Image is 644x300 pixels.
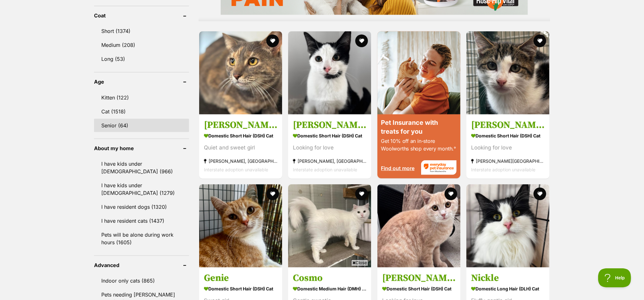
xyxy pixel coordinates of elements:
[94,179,189,200] a: I have kids under [DEMOGRAPHIC_DATA] (1279)
[199,31,282,114] img: Vivian - Domestic Short Hair (DSH) Cat
[382,284,456,293] strong: Domestic Short Hair (DSH) Cat
[199,184,282,267] img: Genie - Domestic Short Hair (DSH) Cat
[94,200,189,214] a: I have resident dogs (1320)
[207,268,437,297] iframe: Advertisement
[356,35,368,47] button: favourite
[466,114,549,178] a: [PERSON_NAME] Domestic Short Hair (DSH) Cat Looking for love [PERSON_NAME][GEOGRAPHIC_DATA] Inter...
[94,13,189,18] header: Coat
[94,145,189,151] header: About my home
[293,167,357,172] span: Interstate adoption unavailable
[94,262,189,268] header: Advanced
[471,143,545,152] div: Looking for love
[471,156,545,165] strong: [PERSON_NAME][GEOGRAPHIC_DATA]
[266,35,279,47] button: favourite
[266,188,279,200] button: favourite
[204,156,277,165] strong: [PERSON_NAME], [GEOGRAPHIC_DATA]
[204,143,277,152] div: Quiet and sweet girl
[293,156,366,165] strong: [PERSON_NAME], [GEOGRAPHIC_DATA]
[204,119,277,131] h3: [PERSON_NAME]
[94,105,189,118] a: Cat (1518)
[94,52,189,66] a: Long (53)
[382,272,456,284] h3: [PERSON_NAME]
[293,119,366,131] h3: [PERSON_NAME]
[598,268,631,287] iframe: Help Scout Beacon - Open
[288,114,371,178] a: [PERSON_NAME] Domestic Short Hair (DSH) Cat Looking for love [PERSON_NAME], [GEOGRAPHIC_DATA] Int...
[94,214,189,227] a: I have resident cats (1437)
[94,119,189,132] a: Senior (64)
[466,184,549,267] img: Nickle - Domestic Long Hair (DLH) Cat
[356,188,368,200] button: favourite
[293,131,366,140] strong: Domestic Short Hair (DSH) Cat
[94,91,189,104] a: Kitten (122)
[199,114,282,178] a: [PERSON_NAME] Domestic Short Hair (DSH) Cat Quiet and sweet girl [PERSON_NAME], [GEOGRAPHIC_DATA]...
[204,167,268,172] span: Interstate adoption unavailable
[288,31,371,114] img: Courtney - Domestic Short Hair (DSH) Cat
[471,284,545,293] strong: Domestic Long Hair (DLH) Cat
[377,184,460,267] img: Alfie - Domestic Short Hair (DSH) Cat
[288,184,371,267] img: Cosmo - Domestic Medium Hair (DMH) Cat
[293,143,366,152] div: Looking for love
[471,272,545,284] h3: Nickle
[94,79,189,85] header: Age
[471,131,545,140] strong: Domestic Short Hair (DSH) Cat
[94,24,189,38] a: Short (1374)
[466,31,549,114] img: Kip - Domestic Short Hair (DSH) Cat
[534,188,546,200] button: favourite
[94,228,189,249] a: Pets will be alone during work hours (1605)
[204,131,277,140] strong: Domestic Short Hair (DSH) Cat
[94,157,189,178] a: I have kids under [DEMOGRAPHIC_DATA] (966)
[204,272,277,284] h3: Genie
[94,274,189,287] a: Indoor only cats (865)
[471,167,535,172] span: Interstate adoption unavailable
[471,119,545,131] h3: [PERSON_NAME]
[445,188,457,200] button: favourite
[204,284,277,293] strong: Domestic Short Hair (DSH) Cat
[94,38,189,52] a: Medium (208)
[351,259,368,266] span: Close
[534,35,546,47] button: favourite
